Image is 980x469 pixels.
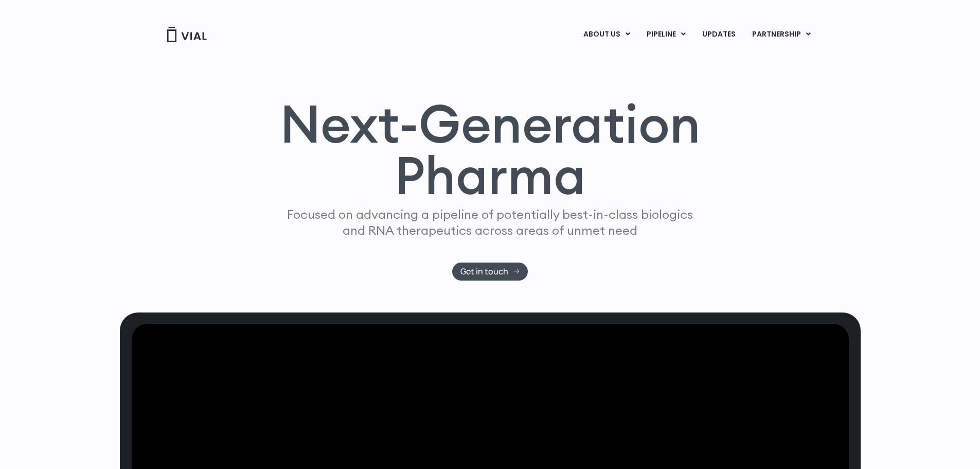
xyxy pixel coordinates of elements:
a: Get in touch [452,263,528,281]
span: Get in touch [460,268,508,275]
a: UPDATES [694,26,743,43]
p: Focused on advancing a pipeline of potentially best-in-class biologics and RNA therapeutics acros... [283,206,698,238]
a: ABOUT USMenu Toggle [575,26,638,43]
a: PIPELINEMenu Toggle [638,26,693,43]
img: Vial Logo [166,27,207,42]
a: PARTNERSHIPMenu Toggle [744,26,819,43]
h1: Next-Generation Pharma [268,98,713,202]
